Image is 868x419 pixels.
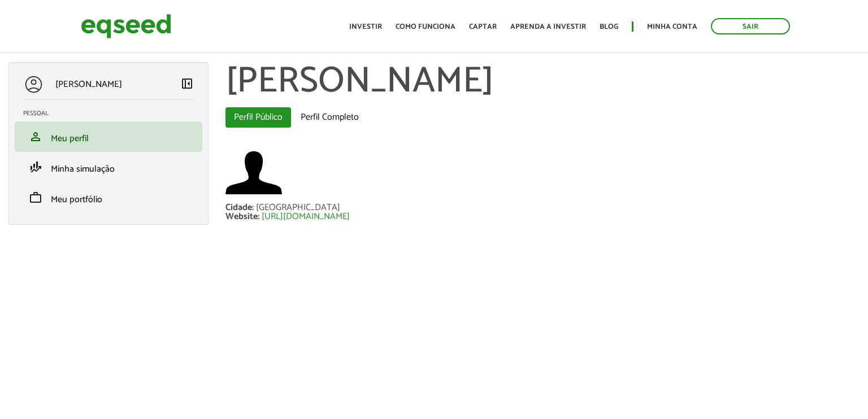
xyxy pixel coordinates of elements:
[225,107,291,128] a: Perfil Público
[256,203,340,212] div: [GEOGRAPHIC_DATA]
[292,107,367,128] a: Perfil Completo
[180,77,194,93] a: Colapsar menu
[469,23,497,30] a: Captar
[252,200,254,215] span: :
[15,152,202,182] li: Minha simulação
[81,11,171,41] img: EqSeed
[349,23,382,30] a: Investir
[510,23,586,30] a: Aprenda a investir
[23,110,202,117] h2: Pessoal
[29,191,42,204] span: work
[225,203,256,212] div: Cidade
[15,182,202,213] li: Meu portfólio
[15,121,202,152] li: Meu perfil
[29,160,42,174] span: finance_mode
[29,130,42,143] span: person
[51,131,89,146] span: Meu perfil
[225,145,282,201] img: Foto de Felipe Ferreira de Camargo
[225,145,282,201] a: Ver perfil do usuário.
[23,130,194,143] a: personMeu perfil
[55,79,122,90] p: [PERSON_NAME]
[23,160,194,174] a: finance_modeMinha simulação
[180,77,194,90] span: left_panel_close
[51,192,102,207] span: Meu portfólio
[262,212,350,221] a: [URL][DOMAIN_NAME]
[711,18,790,34] a: Sair
[600,23,618,30] a: Blog
[23,191,194,204] a: workMeu portfólio
[225,62,860,102] h1: [PERSON_NAME]
[51,162,115,177] span: Minha simulação
[225,212,262,221] div: Website
[258,209,259,224] span: :
[647,23,697,30] a: Minha conta
[396,23,455,30] a: Como funciona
